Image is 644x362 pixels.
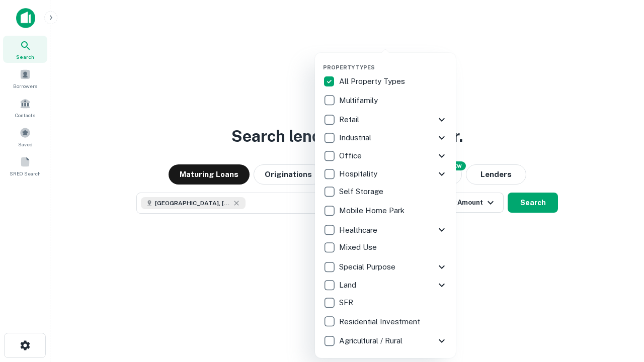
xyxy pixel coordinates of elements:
p: Hospitality [339,168,379,180]
iframe: Chat Widget [594,282,644,330]
div: Agricultural / Rural [323,332,448,350]
div: Hospitality [323,165,448,183]
div: Special Purpose [323,258,448,276]
div: Land [323,276,448,294]
p: Mobile Home Park [339,205,407,217]
div: Healthcare [323,221,448,239]
p: Agricultural / Rural [339,335,405,347]
div: Office [323,147,448,165]
p: Industrial [339,132,373,144]
p: Retail [339,114,361,126]
p: SFR [339,297,355,309]
p: Healthcare [339,224,379,236]
p: All Property Types [339,75,407,87]
p: Self Storage [339,186,385,198]
p: Residential Investment [339,316,422,328]
p: Office [339,150,364,162]
p: Special Purpose [339,261,397,273]
div: Retail [323,111,448,129]
span: Property Types [323,64,375,70]
p: Multifamily [339,95,380,107]
p: Mixed Use [339,241,379,253]
p: Land [339,279,358,291]
div: Industrial [323,129,448,147]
